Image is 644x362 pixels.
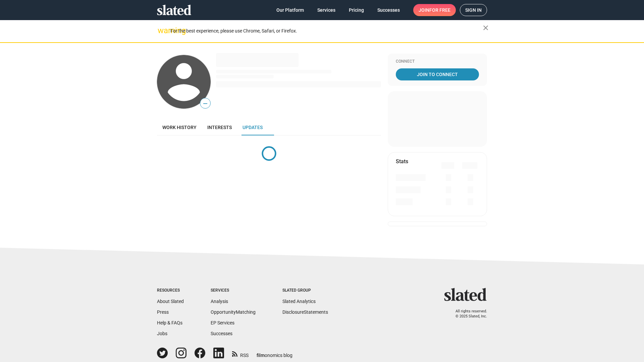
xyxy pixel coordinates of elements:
a: filmonomics blog [257,347,292,359]
span: Services [317,4,335,16]
span: for free [429,4,450,16]
a: About Slated [157,299,184,304]
span: Join To Connect [397,68,478,80]
a: Jobs [157,331,167,336]
a: Our Platform [271,4,309,16]
a: OpportunityMatching [211,309,256,315]
a: Sign in [460,4,487,16]
mat-icon: warning [158,26,166,35]
a: Analysis [211,299,228,304]
p: All rights reserved. © 2025 Slated, Inc. [448,309,487,319]
div: Connect [396,59,479,64]
a: RSS [232,348,249,359]
a: Interests [202,119,237,135]
a: Successes [372,4,405,16]
a: Press [157,309,169,315]
span: Join [419,4,450,16]
a: Help & FAQs [157,320,182,325]
a: Work history [157,119,202,135]
div: For the best experience, please use Chrome, Safari, or Firefox. [170,26,483,36]
span: Sign in [465,4,482,16]
a: Pricing [343,4,369,16]
mat-icon: close [482,24,490,32]
a: Updates [237,119,268,135]
span: — [200,99,210,108]
span: Our Platform [276,4,304,16]
a: Slated Analytics [282,299,316,304]
a: Successes [211,331,232,336]
div: Slated Group [282,288,328,293]
span: Interests [207,125,232,130]
div: Resources [157,288,184,293]
span: Work history [162,125,197,130]
span: Successes [377,4,400,16]
a: Services [312,4,341,16]
span: Pricing [349,4,364,16]
mat-card-title: Stats [396,158,408,165]
a: Joinfor free [413,4,456,16]
span: Updates [243,125,263,130]
a: EP Services [211,320,234,325]
a: Join To Connect [396,68,479,80]
div: Services [211,288,256,293]
span: film [257,353,265,358]
a: DisclosureStatements [282,309,328,315]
